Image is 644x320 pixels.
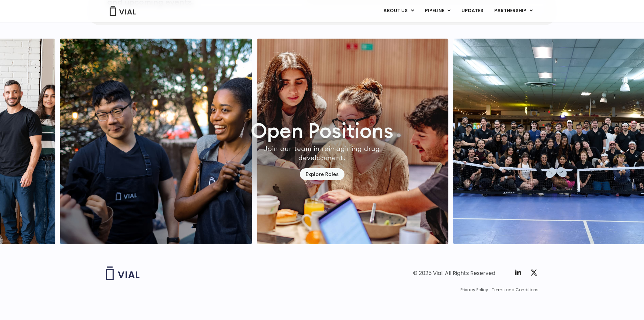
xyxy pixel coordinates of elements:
img: http://Group%20of%20people%20smiling%20wearing%20aprons [60,39,252,244]
img: Vial logo wih "Vial" spelled out [106,266,140,280]
a: ABOUT USMenu Toggle [378,5,419,17]
a: PARTNERSHIPMenu Toggle [489,5,538,17]
a: Terms and Conditions [492,287,539,293]
div: 1 / 7 [60,39,252,244]
a: Privacy Policy [460,287,488,293]
div: 2 / 7 [257,39,449,244]
a: Explore Roles [300,168,344,180]
a: PIPELINEMenu Toggle [420,5,456,17]
img: Vial Logo [109,6,136,16]
a: UPDATES [456,5,488,17]
div: © 2025 Vial. All Rights Reserved [413,270,495,277]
